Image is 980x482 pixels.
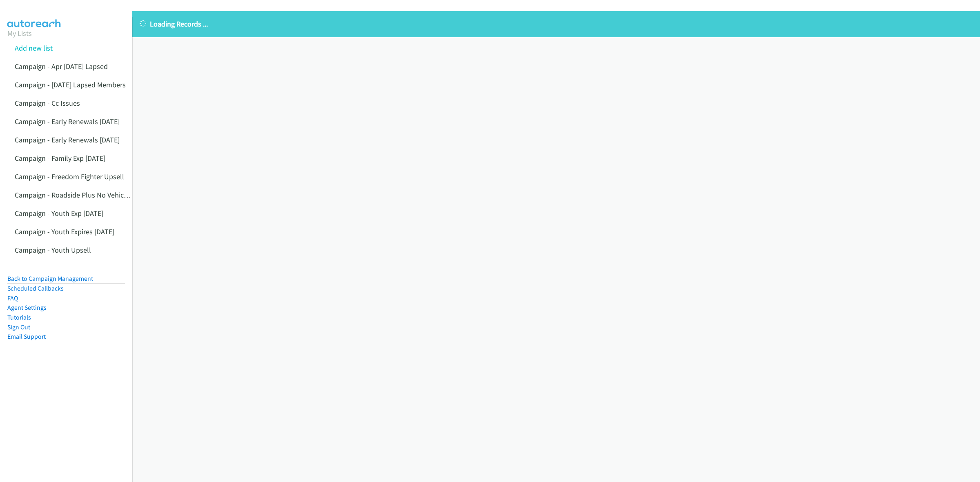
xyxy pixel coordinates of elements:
[15,98,80,108] a: Campaign - Cc Issues
[15,190,133,200] a: Campaign - Roadside Plus No Vehicles
[7,304,47,311] a: Agent Settings
[7,275,93,282] a: Back to Campaign Management
[7,313,31,321] a: Tutorials
[7,294,18,302] a: FAQ
[140,18,973,29] p: Loading Records ...
[15,172,124,181] a: Campaign - Freedom Fighter Upsell
[15,227,114,236] a: Campaign - Youth Expires [DATE]
[15,80,126,89] a: Campaign - [DATE] Lapsed Members
[7,29,32,38] a: My Lists
[7,284,64,292] a: Scheduled Callbacks
[15,43,53,53] a: Add new list
[15,153,105,163] a: Campaign - Family Exp [DATE]
[15,209,103,218] a: Campaign - Youth Exp [DATE]
[15,245,91,255] a: Campaign - Youth Upsell
[15,117,120,126] a: Campaign - Early Renewals [DATE]
[7,323,30,331] a: Sign Out
[15,62,108,71] a: Campaign - Apr [DATE] Lapsed
[7,333,46,340] a: Email Support
[15,135,120,144] a: Campaign - Early Renewals [DATE]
